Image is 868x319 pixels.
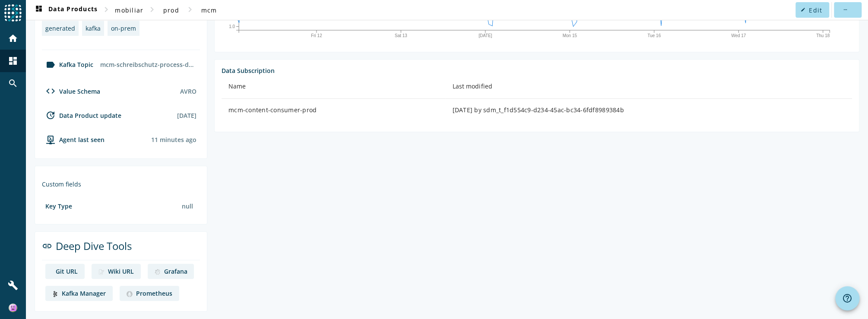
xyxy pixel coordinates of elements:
mat-icon: code [45,86,56,96]
text: Tue 16 [647,33,661,38]
div: Agents typically reports every 15min to 1h [151,136,196,144]
img: 715c519ef723173cb3843e93f5ce4079 [9,303,17,312]
text: Sat 13 [395,33,407,38]
div: Key Type [45,202,72,210]
mat-icon: chevron_right [185,4,195,15]
mat-icon: edit [801,7,805,12]
div: Custom fields [42,180,200,188]
th: Name [222,75,445,99]
th: Last modified [445,75,852,99]
mat-icon: label [45,60,56,70]
mat-icon: help_outline [842,293,852,303]
div: Value Schema [42,86,100,96]
mat-icon: chevron_right [101,4,111,15]
td: [DATE] by sdm_t_f1d554c9-d234-45ac-bc34-6fdf8989384b [445,99,852,121]
div: [DATE] [177,111,196,120]
button: mobiliar [111,2,147,18]
div: Wiki URL [108,267,134,275]
mat-icon: dashboard [8,56,18,66]
img: deep dive image [127,291,133,297]
div: mcm-schreibschutz-process-dokument-schreibschutz-verlaengert-prod [97,57,200,72]
a: deep dive imageGit URL [45,264,85,279]
div: agent-env-prod [42,134,105,145]
text: Wed 17 [731,33,746,38]
div: generated [45,24,75,32]
img: deep dive image [98,269,105,275]
a: deep dive imagePrometheus [120,286,179,301]
button: Edit [795,2,829,18]
div: Data Subscription [222,66,852,75]
span: Edit [809,6,822,14]
div: Prometheus [136,289,172,297]
div: null [178,199,196,214]
mat-icon: link [42,241,52,251]
text: [DATE] [478,33,492,38]
text: Thu 18 [816,33,830,38]
a: deep dive imageKafka Manager [45,286,113,301]
button: Data Products [30,2,101,18]
span: Data Products [34,5,98,15]
mat-icon: more_horiz [843,7,847,12]
span: prod [163,6,179,14]
div: mcm-content-consumer-prod [228,106,438,114]
a: deep dive imageWiki URL [92,264,141,279]
img: spoud-logo.svg [4,4,22,22]
mat-icon: chevron_right [147,4,157,15]
text: Mon 15 [562,33,577,38]
div: kafka [86,24,101,32]
div: Grafana [164,267,187,275]
div: Data Product update [42,110,121,120]
div: Kafka Topic [42,60,93,70]
span: mcm [201,6,217,14]
span: mobiliar [115,6,143,14]
text: Fri 12 [311,33,322,38]
mat-icon: dashboard [34,5,44,15]
a: deep dive imageGrafana [148,264,194,279]
button: mcm [195,2,223,18]
div: Deep Dive Tools [42,239,200,260]
div: Kafka Manager [62,289,106,297]
div: AVRO [180,87,196,95]
mat-icon: update [45,110,56,120]
img: deep dive image [155,269,160,275]
img: deep dive image [52,291,58,297]
button: prod [157,2,185,18]
div: Git URL [56,267,78,275]
mat-icon: home [8,33,18,44]
text: 1.0 [229,24,235,28]
mat-icon: search [8,78,18,88]
div: on-prem [111,24,136,32]
mat-icon: build [8,280,18,291]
